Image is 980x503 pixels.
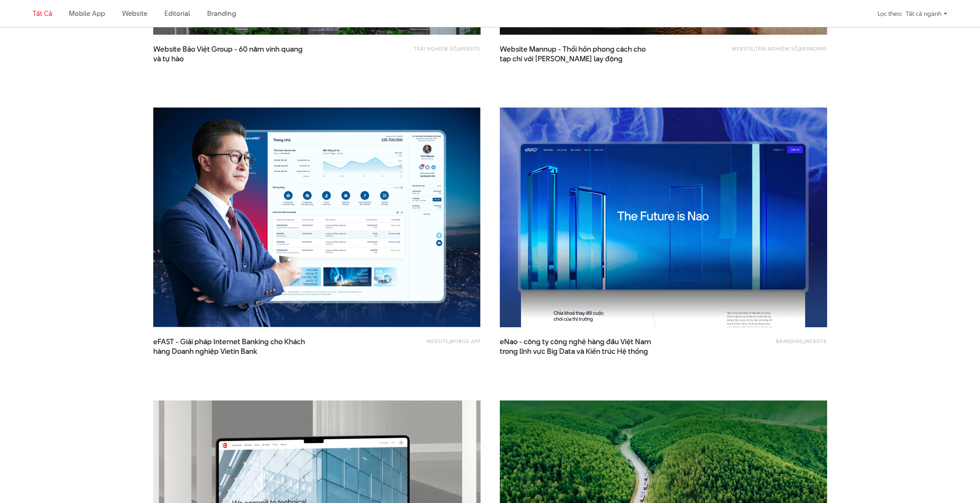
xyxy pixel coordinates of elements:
[500,347,648,357] span: trong lĩnh vực Big Data và Kiến trúc Hệ thống
[153,44,307,64] a: Website Bảo Việt Group - 60 năm vinh quangvà tự hào
[500,337,654,356] a: eNao - công ty công nghệ hàng đầu Việt Namtrong lĩnh vực Big Data và Kiến trúc Hệ thống
[153,108,481,327] img: Efast_internet_banking_Thiet_ke_Trai_nghiemThumbnail
[350,337,481,352] div: ,
[755,45,798,52] a: Trải nghiệm số
[164,8,190,18] a: Editorial
[500,54,623,64] span: tạp chí với [PERSON_NAME] lay động
[696,337,827,352] div: ,
[458,45,481,52] a: Website
[799,45,827,52] a: Branding
[500,337,654,356] span: eNao - công ty công nghệ hàng đầu Việt Nam
[122,8,147,18] a: Website
[776,338,804,345] a: Branding
[696,44,827,60] div: , ,
[153,44,307,64] span: Website Bảo Việt Group - 60 năm vinh quang
[500,44,654,64] span: Website Mannup - Thổi hồn phong cách cho
[414,45,457,52] a: Trải nghiệm số
[153,337,307,356] a: eFAST - Giải pháp Internet Banking cho Kháchhàng Doanh nghiệp Vietin Bank
[500,44,654,64] a: Website Mannup - Thổi hồn phong cách chotạp chí với [PERSON_NAME] lay động
[732,45,754,52] a: Website
[207,8,236,18] a: Branding
[483,97,843,338] img: eNao
[426,338,449,345] a: Website
[450,338,481,345] a: Mobile app
[153,54,184,64] span: và tự hào
[805,338,827,345] a: Website
[350,44,481,60] div: ,
[153,347,257,357] span: hàng Doanh nghiệp Vietin Bank
[153,337,307,356] span: eFAST - Giải pháp Internet Banking cho Khách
